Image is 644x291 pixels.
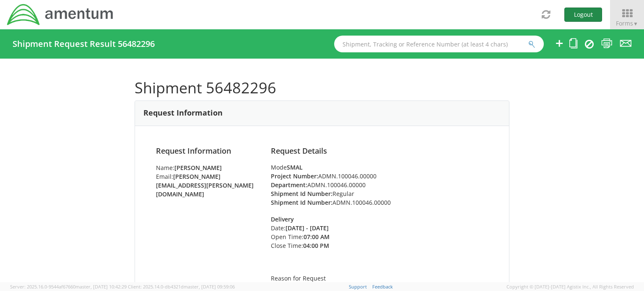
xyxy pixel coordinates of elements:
strong: 04:00 PM [303,242,329,250]
strong: Shipment Id Number: [271,198,332,206]
h5: Reason for Request [271,275,488,281]
span: master, [DATE] 10:42:29 [75,283,127,290]
h1: Shipment 56482296 [135,80,509,96]
div: Mode [271,163,488,172]
button: Logout [564,8,602,22]
span: Server: 2025.16.0-9544af67660 [10,283,127,290]
h3: Request Information [143,109,223,117]
li: ADMN.100046.00000 [271,180,488,189]
span: master, [DATE] 09:59:06 [184,283,235,290]
h4: Request Information [156,147,258,155]
strong: - [DATE] [306,224,329,232]
li: Name: [156,163,258,172]
strong: Shipment Id Number: [271,190,332,198]
strong: Delivery [271,215,294,223]
li: Open Time: [271,232,355,241]
input: Shipment, Tracking or Reference Number (at least 4 chars) [334,36,544,52]
span: Copyright © [DATE]-[DATE] Agistix Inc., All Rights Reserved [506,283,634,290]
strong: [PERSON_NAME][EMAIL_ADDRESS][PERSON_NAME][DOMAIN_NAME] [156,173,254,198]
li: Email: [156,172,258,198]
strong: 07:00 AM [304,233,330,241]
li: ADMN.100046.00000 [271,172,488,180]
h4: Request Details [271,147,488,155]
a: Support [349,283,367,290]
li: Regular [271,189,488,198]
li: ADMN.100046.00000 [271,198,488,207]
strong: Project Number: [271,172,318,180]
strong: Department: [271,181,307,189]
li: Date: [271,224,355,232]
h4: Shipment Request Result 56482296 [13,39,155,49]
img: dyn-intl-logo-049831509241104b2a82.png [6,3,114,26]
span: Forms [616,19,638,27]
strong: SMAL [287,163,303,171]
span: ▼ [633,20,638,27]
span: Client: 2025.14.0-db4321d [128,283,235,290]
strong: [DATE] [286,224,304,232]
strong: [PERSON_NAME] [174,164,222,172]
li: Close Time: [271,241,355,250]
a: Feedback [372,283,393,290]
